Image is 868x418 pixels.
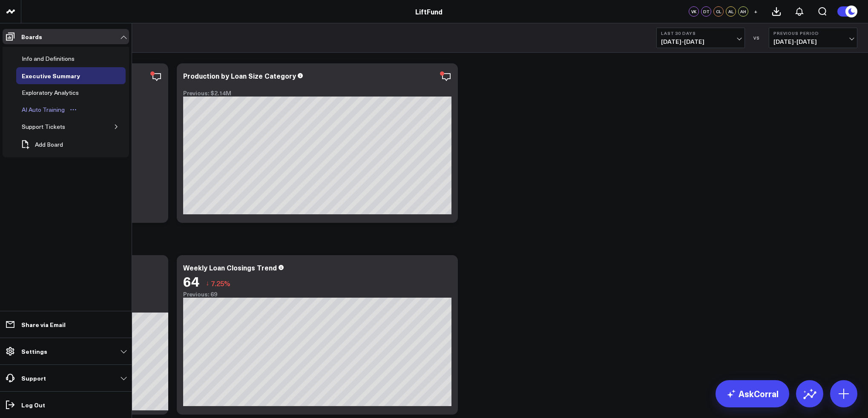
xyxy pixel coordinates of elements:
span: 7.25% [211,279,230,288]
div: VK [689,6,699,17]
b: Last 30 Days [661,31,740,36]
div: CL [713,6,724,17]
p: Support [21,375,46,381]
div: Production by Loan Size Category [183,71,296,80]
a: AskCorral [716,380,789,407]
span: + [754,9,758,14]
button: Previous Period[DATE]-[DATE] [769,28,857,48]
p: Share via Email [21,321,66,328]
div: AL [726,6,736,17]
span: Add Board [35,141,63,148]
a: AI Auto TrainingOpen board menu [16,101,83,118]
button: Last 30 Days[DATE]-[DATE] [656,28,745,48]
div: Weekly Loan Closings Trend [183,263,277,272]
span: ↓ [206,278,209,289]
button: Open board menu [67,106,80,113]
button: Add Board [16,135,67,154]
div: DT [701,6,711,17]
div: Previous: 69 [183,291,451,298]
p: Settings [21,348,47,355]
div: Exploratory Analytics [20,88,81,98]
div: 64 [183,273,199,289]
p: Boards [21,33,42,40]
a: Executive SummaryOpen board menu [16,67,98,84]
div: VS [749,35,765,40]
div: Info and Definitions [20,54,77,64]
div: AH [738,6,748,17]
b: Previous Period [773,31,853,36]
span: [DATE] - [DATE] [661,38,740,45]
a: Support TicketsOpen board menu [16,118,83,135]
a: LiftFund [415,7,443,16]
a: Info and DefinitionsOpen board menu [16,50,93,67]
p: Log Out [21,401,45,408]
a: Exploratory AnalyticsOpen board menu [16,84,97,101]
div: AI Auto Training [20,105,67,115]
div: Previous: $2.14M [183,90,451,97]
span: [DATE] - [DATE] [773,38,853,45]
div: Support Tickets [20,122,67,132]
a: Log Out [3,397,129,412]
div: Executive Summary [20,71,82,81]
button: + [750,6,761,17]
